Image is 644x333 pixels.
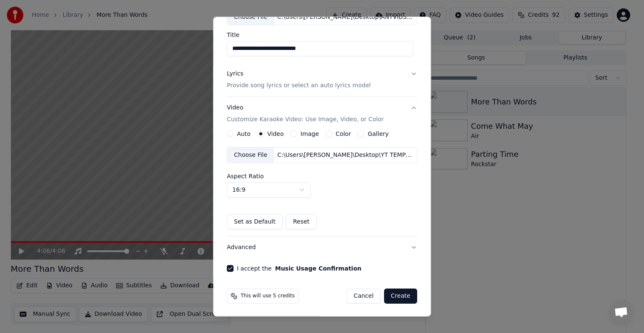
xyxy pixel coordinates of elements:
button: Reset [286,214,317,229]
button: VideoCustomize Karaoke Video: Use Image, Video, or Color [227,97,417,130]
div: Choose File [227,10,274,25]
div: Choose File [227,148,274,163]
div: VideoCustomize Karaoke Video: Use Image, Video, or Color [227,130,417,236]
div: Lyrics [227,70,243,78]
span: This will use 5 credits [241,293,295,299]
div: C:\Users\[PERSON_NAME]\Desktop\ANYVID3\music\If Ever Youre in My Arms Again [PERSON_NAME] Acousti... [274,13,417,21]
label: Image [301,131,319,137]
button: I accept the [275,265,361,271]
div: C:\Users\[PERSON_NAME]\Desktop\YT TEMPLATE\new jr karaoke studio final template(1).mp4 [274,151,417,159]
button: Advanced [227,237,417,258]
label: I accept the [237,265,361,271]
button: Cancel [347,289,381,304]
button: LyricsProvide song lyrics or select an auto lyrics model [227,63,417,96]
label: Gallery [368,131,389,137]
p: Provide song lyrics or select an auto lyrics model [227,81,371,90]
button: Set as Default [227,214,283,229]
button: Create [384,289,417,304]
div: Video [227,104,384,124]
label: Aspect Ratio [227,173,417,179]
p: Customize Karaoke Video: Use Image, Video, or Color [227,115,384,124]
label: Video [267,131,284,137]
label: Color [336,131,351,137]
label: Auto [237,131,251,137]
label: Title [227,32,417,38]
